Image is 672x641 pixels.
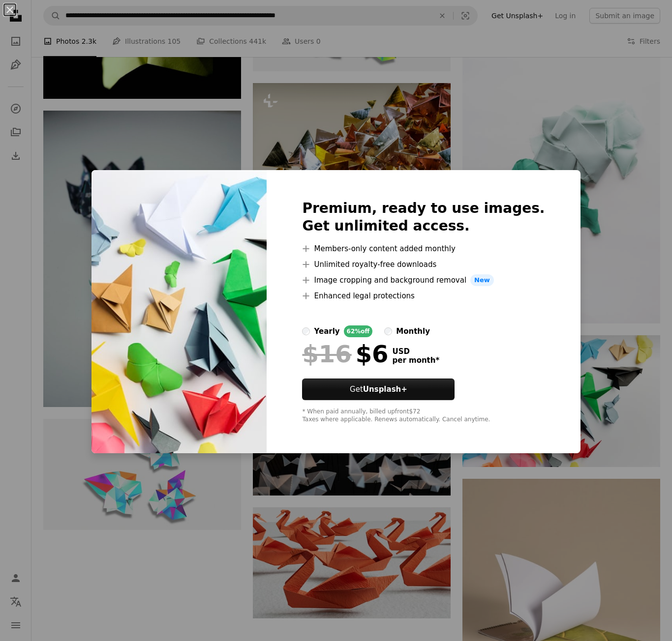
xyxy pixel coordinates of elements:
input: monthly [384,327,392,335]
input: yearly62%off [302,327,310,335]
div: monthly [396,325,430,337]
li: Members-only content added monthly [302,243,545,255]
li: Unlimited royalty-free downloads [302,259,545,270]
div: $6 [302,341,388,367]
div: * When paid annually, billed upfront $72 Taxes where applicable. Renews automatically. Cancel any... [302,408,545,424]
div: 62% off [344,325,373,337]
img: premium_photo-1739091068319-b99efc61aa9b [92,170,267,453]
button: GetUnsplash+ [302,379,455,400]
li: Enhanced legal protections [302,290,545,302]
div: yearly [314,325,339,337]
span: per month * [392,356,439,365]
span: USD [392,347,439,356]
strong: Unsplash+ [363,385,407,394]
span: $16 [302,341,351,367]
span: New [470,274,494,286]
li: Image cropping and background removal [302,274,545,286]
h2: Premium, ready to use images. Get unlimited access. [302,200,545,235]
